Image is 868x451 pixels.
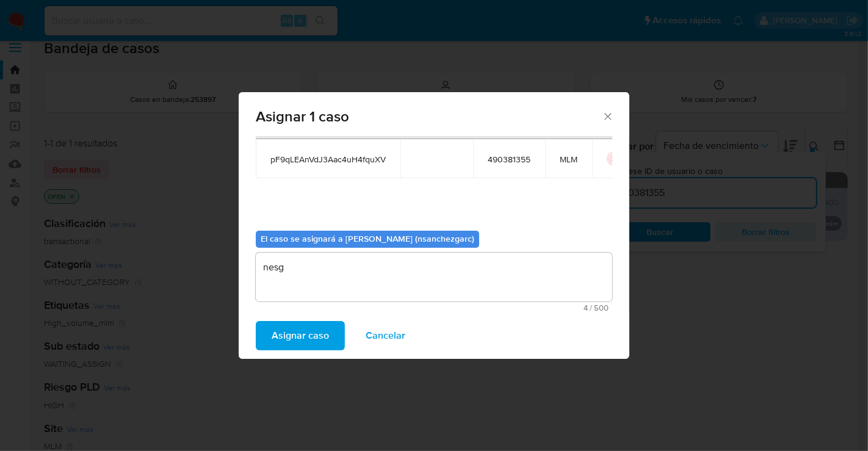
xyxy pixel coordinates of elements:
span: pF9qLEAnVdJ3Aac4uH4fquXV [270,154,386,165]
b: El caso se asignará a [PERSON_NAME] (nsanchezgarc) [261,233,474,245]
span: Asignar caso [272,322,329,349]
textarea: nesg [256,253,612,301]
button: Asignar caso [256,321,345,350]
span: Asignar 1 caso [256,109,602,124]
span: Cancelar [366,322,405,349]
span: Máximo 500 caracteres [259,304,609,312]
div: assign-modal [239,92,629,359]
button: Cancelar [350,321,421,350]
button: Cerrar ventana [602,110,613,121]
span: MLM [560,154,577,165]
button: icon-button [607,151,621,166]
span: 490381355 [488,154,530,165]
